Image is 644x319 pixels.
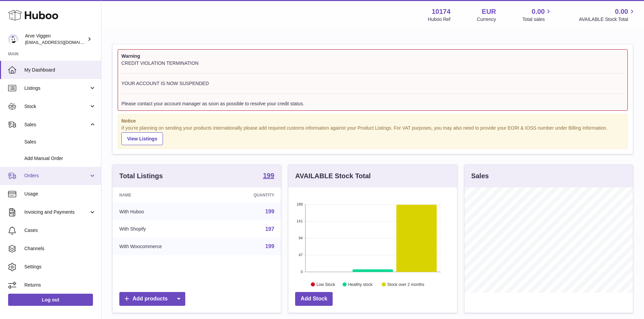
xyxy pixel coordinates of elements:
th: Name [113,187,217,203]
text: 141 [296,219,303,223]
strong: Warning [121,53,624,59]
h3: Sales [471,171,489,181]
a: View Listings [121,132,163,145]
text: 47 [299,253,303,257]
strong: EUR [482,7,496,16]
span: Usage [24,191,96,197]
div: Huboo Ref [428,16,451,23]
span: My Dashboard [24,67,96,73]
div: If you're planning on sending your products internationally please add required customs informati... [121,125,624,145]
span: Settings [24,264,96,270]
span: Cases [24,227,96,234]
span: AVAILABLE Stock Total [579,16,636,23]
strong: Notice [121,118,624,124]
td: With Woocommerce [113,238,217,255]
text: Stock over 2 months [387,282,424,287]
a: 0.00 Total sales [522,7,552,23]
a: 197 [265,226,275,232]
text: Low Stock [316,282,335,287]
span: Returns [24,282,96,288]
td: With Shopify [113,220,217,238]
th: Quantity [217,187,281,203]
a: Log out [8,294,93,306]
span: Add Manual Order [24,155,96,162]
span: Channels [24,245,96,252]
text: 0 [301,270,303,274]
a: 199 [265,209,275,214]
span: Listings [24,85,89,91]
text: Healthy stock [348,282,373,287]
text: 94 [299,236,303,240]
div: Arve Viggen [25,33,86,46]
span: 0.00 [532,7,545,16]
span: 0.00 [615,7,628,16]
div: Currency [477,16,496,23]
span: [EMAIL_ADDRESS][DOMAIN_NAME] [25,39,99,45]
td: With Huboo [113,203,217,220]
span: Sales [24,139,96,145]
a: Add products [119,292,185,306]
span: Stock [24,103,89,110]
h3: Total Listings [119,171,163,181]
strong: 10174 [432,7,451,16]
span: Orders [24,172,89,179]
span: Sales [24,122,89,128]
img: internalAdmin-10174@internal.huboo.com [8,34,18,44]
text: 188 [296,202,303,206]
strong: 199 [263,172,274,179]
a: 199 [263,172,274,180]
span: Total sales [522,16,552,23]
a: 199 [265,243,275,249]
a: 0.00 AVAILABLE Stock Total [579,7,636,23]
div: CREDIT VIOLATION TERMINATION YOUR ACCOUNT IS NOW SUSPENDED Please contact your account manager as... [121,60,624,107]
a: Add Stock [295,292,333,306]
span: Invoicing and Payments [24,209,89,215]
h3: AVAILABLE Stock Total [295,171,371,181]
